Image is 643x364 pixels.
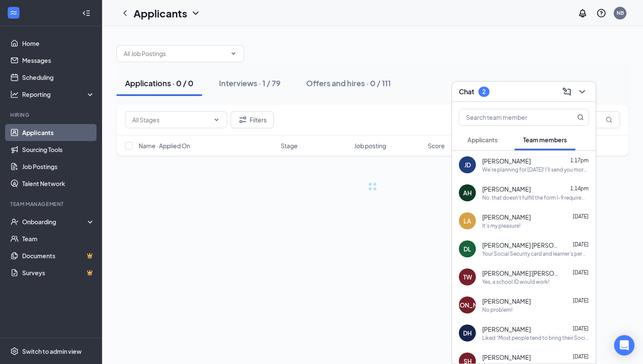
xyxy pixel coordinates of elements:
span: Team members [523,136,567,144]
div: Liked “Most people tend to bring their Social Security cards and drivers' licenses. Thank you!” [482,334,589,341]
svg: Notifications [578,8,588,18]
span: [PERSON_NAME] [482,325,531,333]
span: [PERSON_NAME]'[PERSON_NAME] [482,269,559,277]
div: NB [617,9,624,17]
div: Applications · 0 / 0 [125,78,193,88]
svg: WorkstreamLogo [9,8,18,17]
span: [PERSON_NAME] [482,297,531,305]
span: [DATE] [573,325,589,332]
span: 1:14pm [570,185,589,192]
span: 1:17pm [570,157,589,164]
div: It's my pleasure! [482,222,521,229]
svg: ChevronDown [213,116,220,123]
div: [PERSON_NAME] [443,301,492,309]
svg: QuestionInfo [596,8,606,18]
a: Applicants [22,124,95,141]
span: [DATE] [573,241,589,248]
span: [PERSON_NAME] [482,353,531,361]
div: No problem! [482,306,512,313]
a: Job Postings [22,158,95,175]
div: Hiring [10,111,93,119]
svg: MagnifyingGlass [606,116,612,123]
svg: UserCheck [10,217,19,226]
div: We're planning for [DATE]! I'll send you more information once your onboarding is complete. [482,166,589,173]
a: Scheduling [22,69,95,86]
svg: ComposeMessage [562,87,572,97]
div: Your Social Security card and learner’s permit will be just fine. Thank you! [482,250,589,257]
span: [DATE] [573,353,589,360]
svg: ChevronDown [230,50,237,57]
span: Stage [281,141,298,150]
div: JD [464,161,471,169]
button: ChevronDown [575,85,589,99]
span: Name · Applied On [139,141,190,150]
svg: Filter [238,115,248,125]
a: Team [22,230,95,247]
span: [PERSON_NAME] [482,157,531,165]
svg: ChevronLeft [120,8,130,18]
div: No, that doesn't fulfill the form I-9 requirements. We need: 1. An ID card issued by federal, sta... [482,194,589,201]
div: Onboarding [22,217,88,226]
div: Team Management [10,200,93,208]
svg: Analysis [10,90,19,99]
div: LA [464,217,471,225]
span: [PERSON_NAME] [482,185,531,193]
input: All Stages [132,115,210,124]
input: Search team member [459,109,560,125]
span: [DATE] [573,269,589,276]
svg: MagnifyingGlass [577,114,584,121]
div: DL [464,245,471,253]
div: Reporting [22,90,95,99]
span: Job posting [354,141,386,150]
svg: ChevronDown [191,8,201,18]
h1: Applicants [134,6,187,20]
svg: Collapse [82,9,91,17]
h3: Chat [459,87,474,96]
div: Open Intercom Messenger [614,335,634,356]
span: [PERSON_NAME] [PERSON_NAME] [482,241,559,249]
a: Messages [22,52,95,69]
span: [DATE] [573,297,589,304]
span: [DATE] [573,213,589,220]
svg: ChevronDown [577,87,587,97]
div: Offers and hires · 0 / 111 [306,78,391,88]
button: ComposeMessage [560,85,574,99]
span: Score [428,141,445,150]
input: All Job Postings [124,49,227,58]
div: AH [463,189,472,197]
a: DocumentsCrown [22,247,95,264]
span: Applicants [467,136,498,144]
div: 2 [482,88,486,95]
div: TW [463,273,472,281]
div: DH [463,329,472,337]
button: Filter Filters [230,111,274,128]
a: Home [22,35,95,52]
a: SurveysCrown [22,264,95,281]
div: Switch to admin view [22,347,82,356]
a: Talent Network [22,175,95,192]
span: [PERSON_NAME] [482,213,531,221]
div: Yes, a school ID would work! [482,278,549,285]
div: Interviews · 1 / 79 [219,78,281,88]
a: Sourcing Tools [22,141,95,158]
svg: Settings [10,347,19,356]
